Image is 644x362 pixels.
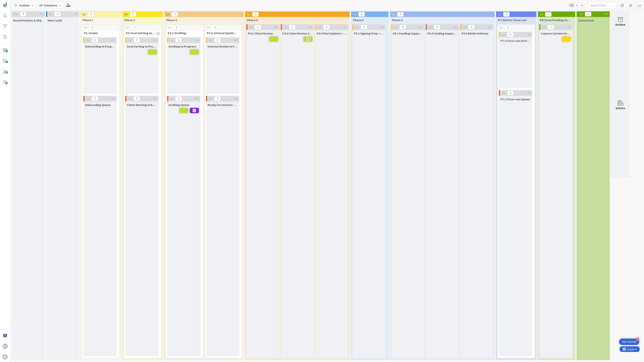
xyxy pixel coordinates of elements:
span: P4.1 Client Review [248,31,273,35]
span: Drafting in Progress [169,44,196,48]
span: P5.1 Signing Prep + Signing [354,31,384,35]
span: 0 [468,25,475,29]
span: 3x [579,3,585,7]
span: Phase 2 [124,18,158,22]
span: 0 [507,32,514,37]
span: P8: Done Pending System Improvement [540,18,571,22]
span: 1 [134,38,140,42]
span: 0 [358,12,365,17]
span: Kanban [19,3,30,8]
div: Open Get Started checklist, remaining modules: 4 [619,339,639,345]
span: 3 [172,12,178,17]
span: 2 [252,12,259,17]
span: P6.2 Funding Support Stalled [427,31,457,35]
span: Onboarding Queue [85,103,111,107]
span: 1 [548,25,554,29]
span: Goal Setting In Progress [127,44,157,48]
span: P3.1: Drafting [168,31,199,35]
span: 0 [20,12,26,16]
span: 1 [289,25,295,29]
span: 1 [545,12,552,17]
span: Internal Review in Progress [208,44,238,48]
span: Capture System Improvement [541,31,571,35]
div: G [2,354,8,360]
span: 0 [214,96,221,101]
span: 1x [569,3,574,7]
span: 0 [361,25,367,29]
span: New Cards [48,18,62,22]
span: 0 [507,91,514,95]
span: 1 [131,25,138,30]
span: Ready for Internal Review Queue [208,103,238,107]
span: 0 [89,25,96,30]
span: 0 [54,12,61,16]
span: 0 [92,96,98,101]
span: 0 [400,25,406,29]
span: P7: Matter Close-out [498,18,532,22]
div: Get Started [622,340,636,344]
span: 0 [214,38,221,42]
span: 0 [434,25,440,29]
span: P2: Goal Setting and Info Gathering [126,31,157,35]
span: P1: Intake [84,31,115,35]
span: 0 [88,12,94,17]
div: DG [2,344,8,349]
span: 1 [130,12,136,17]
span: P4.2 Client Review Stalled [282,31,312,35]
span: Phase 4 [247,18,345,22]
div: Archive [616,22,626,27]
span: Phase 1 [82,18,116,22]
span: 2x [574,3,579,7]
span: Phase 3 [166,18,239,22]
span: P6.1 Funding Support in Progress [393,31,423,35]
span: Support [8,1,17,5]
span: P4.3 Plan Updates / Revisions [317,31,347,35]
span: 1 [255,25,261,29]
span: 0 [134,96,140,101]
span: Done Done! [578,18,594,22]
span: 0 [397,12,404,17]
span: Drafting Queue [169,103,189,107]
span: 3 [173,25,179,30]
div: 4 [636,338,639,341]
span: 1 [175,38,182,42]
span: P3.2: Internal Quality Review [207,31,237,35]
span: P7.1 Close-out Queue [500,97,530,101]
span: Phase 5 [353,18,384,22]
span: Onboarding in Progress [85,44,115,48]
span: 0 [212,25,218,30]
input: Quick Filter... [589,2,617,9]
span: Client Meeting Scheduled [127,103,157,107]
span: 2 [175,96,182,101]
b: EP Template [39,3,57,7]
span: 0 [585,12,591,16]
span: P7.2 Close-out in Progress [500,39,531,43]
span: P6.3 Binder Delivery [462,31,488,35]
span: 0 [505,25,511,30]
div: Delete [616,106,625,110]
span: Phase 6 [392,18,490,22]
img: Visit kanbanzone.com [2,2,8,8]
span: Board Policies & FAQ [13,18,42,22]
span: 0 [92,38,98,42]
span: 0 [323,25,330,29]
span: 0 [503,12,510,17]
